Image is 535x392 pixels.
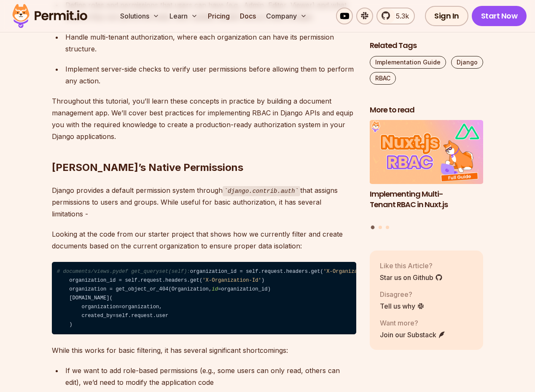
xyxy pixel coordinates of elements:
img: Implementing Multi-Tenant RBAC in Nuxt.js [370,120,484,184]
a: Sign In [425,6,468,26]
p: Disagree? [380,289,425,299]
p: Django provides a default permission system through that assigns permissions to users and groups.... [52,184,356,220]
a: RBAC [370,72,396,85]
code: django.contrib.auth [223,186,300,196]
a: Start Now [472,6,527,26]
code: organization_id = self.request.headers.get( ) organization_id: Document.objects.none() Document.o... [52,262,356,334]
h3: Implementing Multi-Tenant RBAC in Nuxt.js [370,189,484,210]
div: Posts [370,120,484,231]
p: Throughout this tutorial, you’ll learn these concepts in practice by building a document manageme... [52,95,356,142]
li: 1 of 3 [370,120,484,221]
a: Implementation Guide [370,56,446,69]
span: 5.3k [391,11,409,21]
a: 5.3k [376,8,415,24]
p: While this works for basic filtering, it has several significant shortcomings: [52,344,356,356]
span: # documents/views.pydef get_queryset(self): [57,269,190,275]
h2: More to read [370,105,484,115]
button: Solutions [117,8,163,24]
div: If we want to add role-based permissions (e.g., some users can only read, others can edit), we’d ... [65,365,356,388]
button: Go to slide 1 [371,226,375,229]
div: Implement server-side checks to verify user permissions before allowing them to perform any action. [65,63,356,87]
span: id [212,286,218,292]
p: Looking at the code from our starter project that shows how we currently filter and create docume... [52,228,356,252]
a: Docs [237,8,259,24]
a: Join our Substack [380,330,446,340]
span: 'X-Organization-Id' [202,277,261,283]
button: Company [263,8,310,24]
h2: [PERSON_NAME]’s Native Permissions [52,127,356,174]
span: 'X-Organization-Id' [323,269,382,275]
button: Learn [166,8,201,24]
a: Pricing [204,8,233,24]
button: Go to slide 3 [386,226,389,229]
h2: Related Tags [370,40,484,51]
p: Want more? [380,318,446,328]
button: Go to slide 2 [379,226,382,229]
p: Like this Article? [380,261,443,271]
a: Tell us why [380,301,425,311]
div: Handle multi-tenant authorization, where each organization can have its permission structure. [65,31,356,55]
a: Star us on Github [380,272,443,283]
img: Permit logo [8,2,91,30]
a: Django [451,56,483,69]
